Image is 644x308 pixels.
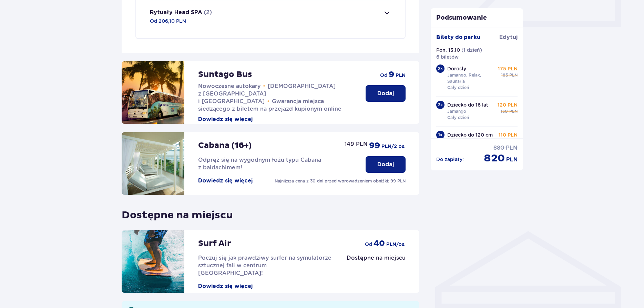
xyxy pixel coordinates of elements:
[447,115,469,121] p: Cały dzień
[198,116,253,123] button: Dowiedz się więcej
[447,131,493,138] p: Dziecko do 120 cm
[381,143,406,150] span: PLN /2 os.
[436,64,444,73] div: 2 x
[347,254,406,262] p: Dostępne na miejscu
[447,65,466,72] p: Dorosły
[122,203,233,222] p: Dostępne na miejscu
[461,47,482,53] p: ( 1 dzień )
[366,85,406,102] button: Dodaj
[198,255,331,276] span: Poczuj się jak prawdziwy surfer na symulatorze sztucznej fali w centrum [GEOGRAPHIC_DATA]!
[369,140,380,151] span: 99
[386,241,406,248] span: PLN /os.
[498,65,518,72] p: 175 PLN
[380,72,387,79] span: od
[122,230,184,293] img: attraction
[501,108,508,115] span: 130
[377,161,394,168] p: Dodaj
[436,33,481,41] p: Bilety do parku
[499,33,518,41] span: Edytuj
[345,140,368,148] p: 149 PLN
[365,241,372,248] span: od
[506,144,518,152] span: PLN
[198,177,253,185] button: Dowiedz się więcej
[267,98,269,105] span: •
[396,72,406,79] span: PLN
[198,83,260,89] span: Nowoczesne autokary
[436,101,444,109] div: 3 x
[198,282,253,290] button: Dowiedz się więcej
[366,156,406,173] button: Dodaj
[263,83,265,90] span: •
[436,131,444,139] div: 1 x
[150,0,391,33] button: Rytuały Head SPA(2)Od 206,10 PLN
[447,108,466,115] p: Jamango
[122,61,184,124] img: attraction
[150,9,202,16] p: Rytuały Head SPA
[509,72,518,78] span: PLN
[436,156,464,163] p: Do zapłaty :
[447,85,469,91] p: Cały dzień
[377,90,394,97] p: Dodaj
[431,14,523,22] p: Podsumowanie
[447,72,495,85] p: Jamango, Relax, Saunaria
[198,238,231,249] p: Surf Air
[122,132,184,195] img: attraction
[436,47,460,53] p: Pon. 13.10
[447,101,488,108] p: Dziecko do 16 lat
[484,152,505,165] span: 820
[436,53,459,60] p: 6 biletów
[374,238,385,249] span: 40
[509,108,518,115] span: PLN
[506,156,518,163] span: PLN
[501,72,508,78] span: 185
[198,69,252,80] p: Suntago Bus
[499,131,518,138] p: 110 PLN
[198,157,321,171] span: Odpręż się na wygodnym łożu typu Cabana z baldachimem!
[498,101,518,108] p: 120 PLN
[198,83,336,105] span: [DEMOGRAPHIC_DATA] z [GEOGRAPHIC_DATA] i [GEOGRAPHIC_DATA]
[198,140,252,151] p: Cabana (16+)
[389,69,394,80] span: 9
[150,18,186,24] p: Od 206,10 PLN
[493,144,504,152] span: 880
[204,9,212,16] p: (2)
[275,178,406,184] p: Najniższa cena z 30 dni przed wprowadzeniem obniżki: 99 PLN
